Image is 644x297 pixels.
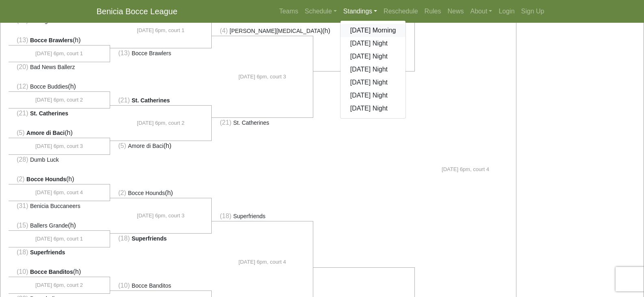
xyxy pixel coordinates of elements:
a: Sign Up [518,3,548,20]
span: [DATE] 6pm, court 3 [137,212,184,220]
span: [DATE] 6pm, court 3 [35,142,83,150]
li: (h) [9,267,110,277]
a: Reschedule [380,3,421,20]
span: [DATE] 6pm, court 4 [35,189,83,197]
span: (21) [17,110,28,117]
span: (31) [17,202,28,209]
span: (28) [17,156,28,163]
span: (20) [17,63,28,70]
a: [DATE] Night [340,76,406,89]
span: (15) [17,222,28,229]
span: St. Catherines [132,97,170,104]
span: Superfriends [30,249,65,256]
span: [DATE] 6pm, court 2 [35,96,83,104]
span: Superfriends [233,213,265,219]
span: Bocce Brawlers [30,37,73,43]
span: [DATE] 6pm, court 2 [35,281,83,289]
li: (h) [110,188,212,198]
li: (h) [212,26,313,36]
span: (18) [17,249,28,256]
span: (5) [17,129,25,136]
span: Dumb Luck [30,156,59,163]
a: Rules [421,3,445,20]
a: About [467,3,496,20]
a: Login [495,3,518,20]
a: Benicia Bocce League [97,3,178,20]
a: [DATE] Night [340,63,406,76]
span: [DATE] 6pm, court 4 [239,258,286,266]
a: [DATE] Morning [340,24,406,37]
span: (21) [118,97,130,104]
span: Bocce Brawlers [132,50,171,56]
a: Standings [340,3,380,20]
div: Standings [340,20,406,119]
span: (12) [17,83,28,90]
a: [DATE] Night [340,102,406,115]
span: (13) [17,37,28,43]
span: [DATE] 6pm, court 1 [35,50,83,58]
span: [PERSON_NAME][MEDICAL_DATA] [230,28,322,34]
span: Bad News Ballerz [30,64,75,70]
span: [DATE] 6pm, court 1 [35,235,83,243]
span: St. Catherines [30,110,68,117]
a: [DATE] Night [340,37,406,50]
li: (h) [9,35,110,46]
a: News [445,3,467,20]
span: (2) [118,189,126,196]
span: (21) [220,119,231,126]
span: [DATE] 6pm, court 3 [239,73,286,81]
span: Superfriends [132,235,167,242]
span: [DATE] 6pm, court 4 [442,165,489,173]
span: (2) [17,176,25,182]
span: Bocce Hounds [26,176,66,182]
a: [DATE] Night [340,50,406,63]
span: (18) [118,235,130,242]
a: Teams [276,3,301,20]
span: Amore di Baci [26,130,65,136]
span: St. Catherines [233,119,269,126]
span: (4) [220,27,228,34]
span: Amore di Baci [128,143,163,149]
a: Schedule [301,3,340,20]
span: Bocce Banditos [30,269,73,275]
span: Bocce Hounds [128,190,165,196]
span: [DATE] 6pm, court 1 [137,26,184,35]
span: Benicia Buccaneers [30,203,80,209]
span: (18) [220,212,231,219]
li: (h) [9,174,110,184]
li: (h) [9,128,110,138]
span: Ballers Grande [30,222,68,229]
li: (h) [110,141,212,151]
a: [DATE] Night [340,89,406,102]
li: (h) [9,82,110,92]
span: (10) [17,268,28,275]
span: [DATE] 6pm, court 2 [137,119,184,127]
span: Bocce Banditos [132,282,171,289]
span: (10) [118,282,130,289]
span: (13) [118,50,130,56]
span: Bocce Buddies [30,83,68,90]
span: (5) [118,142,126,149]
li: (h) [9,221,110,231]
